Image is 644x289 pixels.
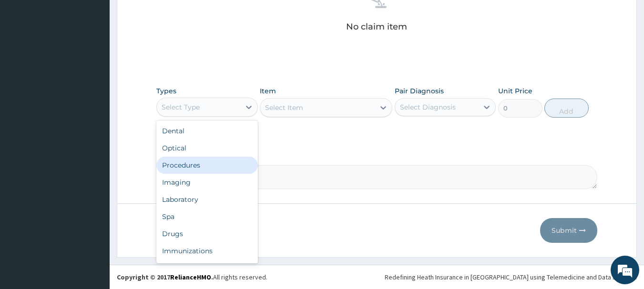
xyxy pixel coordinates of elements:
[117,273,213,281] strong: Copyright © 2017 .
[156,191,258,208] div: Laboratory
[156,122,258,140] div: Dental
[5,190,182,223] textarea: Type your message and hit 'Enter'
[50,53,160,66] div: Chat with us now
[156,5,179,28] div: Minimize live chat window
[162,102,200,112] div: Select Type
[346,22,407,31] p: No claim item
[156,87,176,95] label: Types
[156,242,258,259] div: Immunizations
[156,152,598,160] label: Comment
[156,208,258,225] div: Spa
[395,86,444,96] label: Pair Diagnosis
[110,265,644,289] footer: All rights reserved.
[156,259,258,277] div: Others
[156,174,258,191] div: Imaging
[400,102,456,112] div: Select Diagnosis
[18,48,39,71] img: d_794563401_company_1708531726252_794563401
[156,225,258,242] div: Drugs
[385,272,637,282] div: Redefining Heath Insurance in [GEOGRAPHIC_DATA] using Telemedicine and Data Science!
[55,85,132,181] span: We're online!
[260,86,276,96] label: Item
[156,140,258,157] div: Optical
[170,273,211,281] a: RelianceHMO
[540,218,597,243] button: Submit
[544,99,589,118] button: Add
[156,157,258,174] div: Procedures
[498,86,532,96] label: Unit Price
